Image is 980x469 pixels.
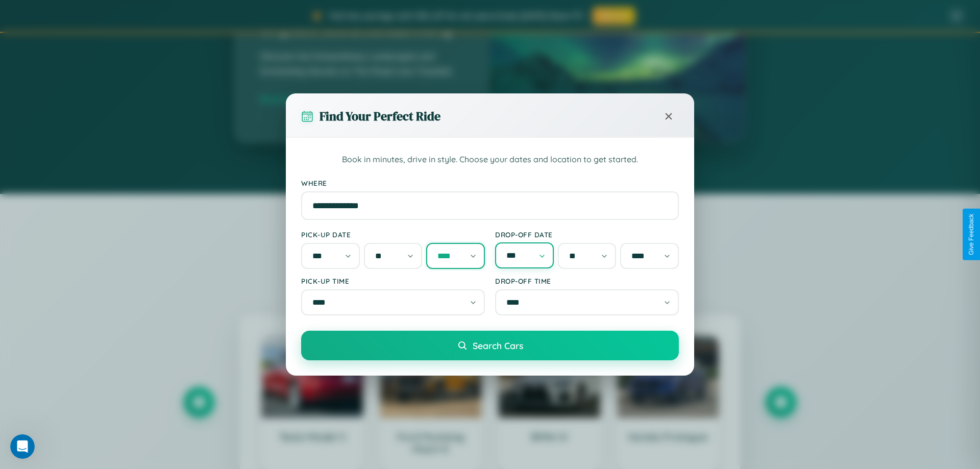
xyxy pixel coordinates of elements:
button: Search Cars [301,331,679,360]
span: Search Cars [473,340,523,351]
h3: Find Your Perfect Ride [320,108,440,125]
p: Book in minutes, drive in style. Choose your dates and location to get started. [301,153,679,166]
label: Where [301,179,679,187]
label: Pick-up Time [301,277,485,285]
label: Pick-up Date [301,230,485,239]
label: Drop-off Time [495,277,679,285]
label: Drop-off Date [495,230,679,239]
